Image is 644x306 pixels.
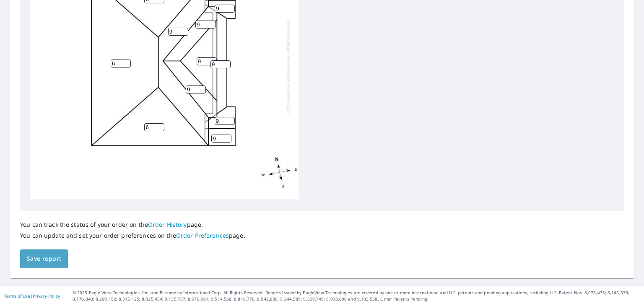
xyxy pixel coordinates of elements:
[176,231,229,239] a: Order Preferences
[20,232,245,239] p: You can update and set your order preferences on the page.
[4,293,60,298] p: |
[27,254,61,264] span: Save report
[20,249,68,268] button: Save report
[148,220,187,228] a: Order History
[20,221,245,228] p: You can track the status of your order on the page.
[4,293,30,299] a: Terms of Use
[73,290,640,302] p: © 2025 Eagle View Technologies, Inc. and Pictometry International Corp. All Rights Reserved. Repo...
[33,293,60,299] a: Privacy Policy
